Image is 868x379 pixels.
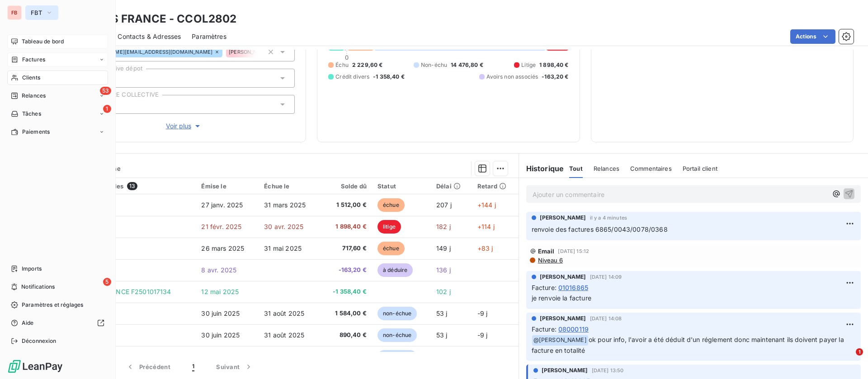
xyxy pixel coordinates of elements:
[181,357,205,376] button: 1
[201,201,243,209] span: 27 janv. 2025
[377,182,425,190] div: Statut
[22,337,57,345] span: Déconnexion
[22,319,34,327] span: Aide
[540,314,586,323] span: [PERSON_NAME]
[31,9,42,16] span: FBT
[83,49,212,55] span: [PERSON_NAME][EMAIL_ADDRESS][DOMAIN_NAME]
[592,368,624,373] span: [DATE] 13:50
[264,244,302,252] span: 31 mai 2025
[103,278,111,286] span: 5
[7,5,22,20] div: FB
[67,288,171,295] span: VIR COLAS FRANCE F2501017134
[7,125,108,139] a: Paiements
[373,73,405,81] span: -1 358,40 €
[201,331,240,339] span: 30 juin 2025
[521,61,536,69] span: Litige
[264,331,304,339] span: 31 août 2025
[352,61,383,69] span: 2 229,60 €
[7,298,108,312] a: Paramètres et réglages
[325,287,367,296] span: -1 358,40 €
[540,273,586,281] span: [PERSON_NAME]
[436,201,452,209] span: 207 j
[519,163,564,174] h6: Historique
[21,283,55,291] span: Notifications
[377,198,405,212] span: échue
[205,357,264,376] button: Suivant
[22,128,50,136] span: Paiements
[590,316,622,321] span: [DATE] 14:08
[264,182,314,190] div: Échue le
[532,283,557,292] span: Facture :
[256,48,264,56] input: Ajouter une valeur
[542,366,588,374] span: [PERSON_NAME]
[22,56,45,64] span: Factures
[325,266,367,275] span: -163,20 €
[590,215,627,220] span: il y a 4 minutes
[436,288,451,295] span: 102 j
[436,266,451,274] span: 136 j
[166,122,202,131] span: Voir plus
[229,49,270,55] span: [PERSON_NAME]
[377,307,417,320] span: non-échue
[201,182,253,190] div: Émise le
[477,223,495,230] span: +114 j
[538,248,555,255] span: Email
[22,74,40,82] span: Clients
[325,182,367,190] div: Solde dû
[127,182,137,190] span: 13
[103,105,111,113] span: 1
[325,331,367,340] span: 890,40 €
[335,73,369,81] span: Crédit divers
[477,201,496,209] span: +144 j
[436,309,448,317] span: 53 j
[377,263,413,277] span: à déduire
[558,283,588,292] span: 01016865
[345,54,349,61] span: 0
[558,248,589,254] span: [DATE] 15:12
[22,265,42,273] span: Imports
[477,244,493,252] span: +83 j
[325,244,367,253] span: 717,60 €
[7,89,108,103] a: 53Relances
[201,223,241,230] span: 21 févr. 2025
[115,357,181,376] button: Précédent
[7,34,108,49] a: Tableau de bord
[377,350,417,364] span: non-échue
[594,165,619,172] span: Relances
[630,165,672,172] span: Commentaires
[335,61,349,69] span: Échu
[532,335,588,346] span: @ [PERSON_NAME]
[569,165,583,172] span: Tout
[22,37,64,46] span: Tableau de bord
[539,61,569,69] span: 1 898,40 €
[477,331,488,339] span: -9 j
[325,201,367,210] span: 1 512,00 €
[325,222,367,231] span: 1 898,40 €
[590,274,622,280] span: [DATE] 14:09
[118,32,181,41] span: Contacts & Adresses
[532,294,591,302] span: je renvoie la facture
[22,301,83,309] span: Paramètres et réglages
[532,324,557,334] span: Facture :
[477,309,488,317] span: -9 j
[532,225,668,233] span: renvoie des factures 6865/0043/0078/0368
[683,165,717,172] span: Portail client
[201,244,244,252] span: 26 mars 2025
[67,182,190,190] div: Pièces comptables
[264,223,303,230] span: 30 avr. 2025
[421,61,447,69] span: Non-échu
[325,309,367,318] span: 1 584,00 €
[80,11,236,27] h3: COLAS FRANCE - CCOL2802
[542,73,568,81] span: -163,20 €
[7,70,108,85] a: Clients
[22,110,41,118] span: Tâches
[537,257,563,264] span: Niveau 6
[201,309,240,317] span: 30 juin 2025
[532,336,846,354] span: ok pour info, l'avoir a été déduit d'un réglement donc maintenant ils doivent payer la facture en...
[73,121,295,131] button: Voir plus
[201,288,239,295] span: 12 mai 2025
[837,348,859,370] iframe: Intercom live chat
[7,359,63,374] img: Logo LeanPay
[377,220,401,234] span: litige
[377,328,417,342] span: non-échue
